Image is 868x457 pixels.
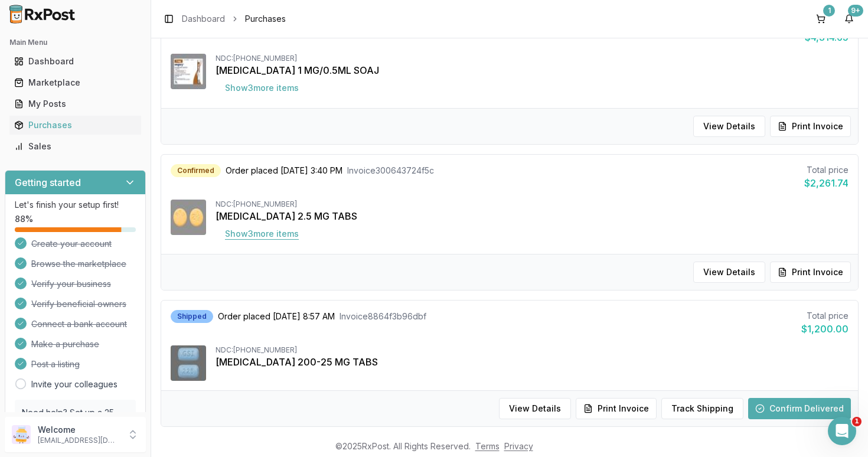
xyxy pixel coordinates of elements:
[9,115,141,136] a: Purchases
[811,9,830,28] button: 1
[576,398,657,419] button: Print Invoice
[801,322,849,336] div: $1,200.00
[216,54,849,63] div: NDC: [PHONE_NUMBER]
[9,72,141,93] a: Marketplace
[216,209,849,223] div: [MEDICAL_DATA] 2.5 MG TABS
[840,9,859,28] button: 9+
[804,164,849,176] div: Total price
[693,262,765,283] button: View Details
[216,77,308,99] button: Show3more items
[245,13,286,25] span: Purchases
[9,136,141,157] a: Sales
[848,5,863,17] div: 9+
[171,345,206,381] img: Descovy 200-25 MG TABS
[31,358,80,370] span: Post a listing
[182,13,286,25] nav: breadcrumb
[801,310,849,322] div: Total price
[22,407,129,442] p: Need help? Set up a 25 minute call with our team to set up.
[5,137,146,156] button: Sales
[9,51,141,72] a: Dashboard
[14,141,136,152] div: Sales
[748,398,851,419] button: Confirm Delivered
[218,311,335,322] span: Order placed [DATE] 8:57 AM
[770,262,851,283] button: Print Invoice
[499,398,571,419] button: View Details
[171,310,213,323] div: Shipped
[823,5,835,17] div: 1
[31,378,118,390] a: Invite your colleagues
[14,119,136,131] div: Purchases
[770,116,851,137] button: Print Invoice
[31,338,99,350] span: Make a purchase
[216,345,849,355] div: NDC: [PHONE_NUMBER]
[12,425,31,444] img: User avatar
[14,56,136,67] div: Dashboard
[216,355,849,369] div: [MEDICAL_DATA] 200-25 MG TABS
[340,311,426,322] span: Invoice 8864f3b96dbf
[15,175,81,190] h3: Getting started
[5,94,146,113] button: My Posts
[14,77,136,89] div: Marketplace
[5,5,80,24] img: RxPost Logo
[5,52,146,71] button: Dashboard
[9,93,141,115] a: My Posts
[38,436,120,445] p: [EMAIL_ADDRESS][DOMAIN_NAME]
[216,200,849,209] div: NDC: [PHONE_NUMBER]
[693,116,765,137] button: View Details
[171,54,206,89] img: Wegovy 1 MG/0.5ML SOAJ
[31,258,126,270] span: Browse the marketplace
[14,98,136,110] div: My Posts
[804,176,849,190] div: $2,261.74
[216,63,849,77] div: [MEDICAL_DATA] 1 MG/0.5ML SOAJ
[38,424,120,436] p: Welcome
[661,398,743,419] button: Track Shipping
[9,38,141,47] h2: Main Menu
[5,116,146,135] button: Purchases
[504,441,533,451] a: Privacy
[31,318,127,330] span: Connect a bank account
[182,13,225,25] a: Dashboard
[171,164,221,177] div: Confirmed
[31,238,112,250] span: Create your account
[828,417,856,445] iframe: Intercom live chat
[15,213,33,225] span: 88 %
[5,73,146,92] button: Marketplace
[852,417,862,426] span: 1
[216,223,308,244] button: Show3more items
[475,441,500,451] a: Terms
[31,298,126,310] span: Verify beneficial owners
[347,165,434,177] span: Invoice 300643724f5c
[171,200,206,235] img: Eliquis 2.5 MG TABS
[15,199,136,211] p: Let's finish your setup first!
[31,278,111,290] span: Verify your business
[226,165,342,177] span: Order placed [DATE] 3:40 PM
